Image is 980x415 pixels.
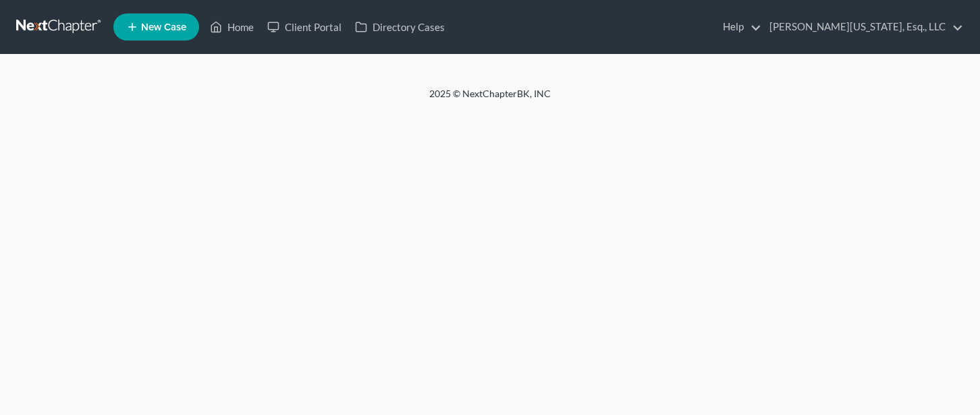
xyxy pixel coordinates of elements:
[348,15,452,39] a: Directory Cases
[113,13,199,40] new-legal-case-button: New Case
[105,87,875,111] div: 2025 © NextChapterBK, INC
[763,15,963,39] a: [PERSON_NAME][US_STATE], Esq., LLC
[716,15,761,39] a: Help
[203,15,261,39] a: Home
[261,15,348,39] a: Client Portal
